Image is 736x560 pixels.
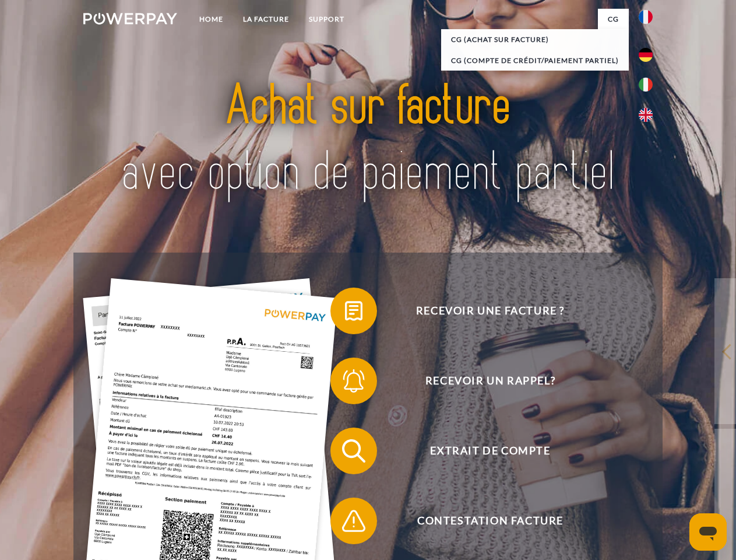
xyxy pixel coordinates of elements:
img: title-powerpay_fr.svg [111,56,625,223]
button: Recevoir un rappel? [330,358,633,404]
a: LA FACTURE [233,9,299,30]
img: en [639,108,653,122]
a: Support [299,9,354,30]
span: Recevoir une facture ? [347,288,633,334]
span: Recevoir un rappel? [347,358,633,404]
button: Recevoir une facture ? [330,288,633,334]
img: it [639,78,653,92]
button: Extrait de compte [330,428,633,474]
img: qb_search.svg [339,436,368,466]
a: CG (achat sur facture) [441,29,629,50]
img: fr [639,10,653,24]
iframe: Bouton de lancement de la fenêtre de messagerie [689,513,727,551]
a: CG [598,9,629,30]
a: Home [189,9,233,30]
span: Extrait de compte [347,428,633,474]
img: qb_bill.svg [339,296,368,325]
img: qb_bell.svg [339,366,368,395]
button: Contestation Facture [330,498,633,544]
a: CG (Compte de crédit/paiement partiel) [441,50,629,71]
img: qb_warning.svg [339,506,368,535]
img: de [639,48,653,62]
span: Contestation Facture [347,498,633,544]
img: logo-powerpay-white.svg [83,13,177,24]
